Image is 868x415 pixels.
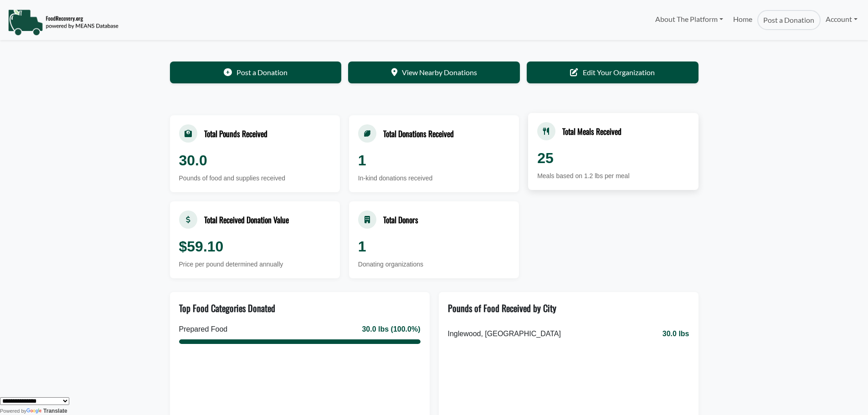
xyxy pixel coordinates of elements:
[8,9,118,36] img: NavigationLogo_FoodRecovery-91c16205cd0af1ed486a0f1a7774a6544ea792ac00100771e7dd3ec7c0e58e41.png
[358,149,510,171] div: 1
[26,408,43,415] img: Google Translate
[537,171,689,181] div: Meals based on 1.2 lbs per meal
[179,174,331,183] div: Pounds of food and supplies received
[527,61,699,83] a: Edit Your Organization
[179,324,228,335] div: Prepared Food
[358,236,510,257] div: 1
[204,214,289,225] div: Total Received Donation Value
[170,61,342,83] a: Post a Donation
[383,128,454,139] div: Total Donations Received
[448,328,561,339] span: Inglewood, [GEOGRAPHIC_DATA]
[358,260,510,269] div: Donating organizations
[179,149,331,171] div: 30.0
[358,174,510,183] div: In-kind donations received
[821,10,863,28] a: Account
[757,10,820,30] a: Post a Donation
[348,61,520,83] a: View Nearby Donations
[179,260,331,269] div: Price per pound determined annually
[728,10,757,30] a: Home
[204,128,267,139] div: Total Pounds Received
[362,324,420,335] div: 30.0 lbs (100.0%)
[537,147,689,169] div: 25
[179,236,331,257] div: $59.10
[562,125,621,137] div: Total Meals Received
[179,301,275,315] div: Top Food Categories Donated
[26,408,67,414] a: Translate
[663,328,689,339] span: 30.0 lbs
[383,214,418,225] div: Total Donors
[448,301,556,315] div: Pounds of Food Received by City
[650,10,728,28] a: About The Platform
